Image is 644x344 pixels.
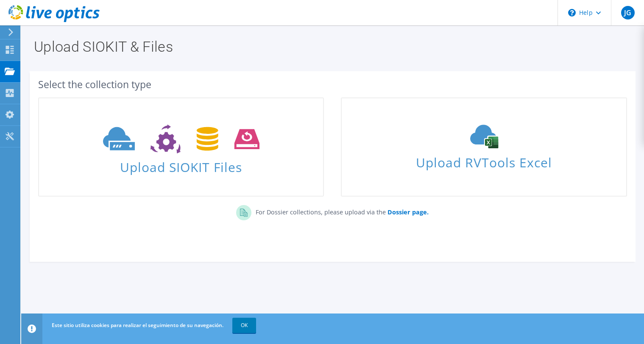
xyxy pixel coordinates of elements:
p: For Dossier collections, please upload via the [251,205,429,217]
b: Dossier page. [388,208,429,216]
a: Dossier page. [386,208,429,216]
span: Este sitio utiliza cookies para realizar el seguimiento de su navegación. [52,322,223,329]
span: Upload SIOKIT Files [39,155,323,174]
span: Upload RVTools Excel [342,151,626,169]
svg: \n [568,9,576,17]
a: Upload RVTools Excel [341,97,627,197]
a: OK [232,318,256,333]
div: Select the collection type [38,80,627,89]
a: Upload SIOKIT Files [38,97,324,197]
span: JG [621,6,635,19]
h1: Upload SIOKIT & Files [34,39,627,54]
